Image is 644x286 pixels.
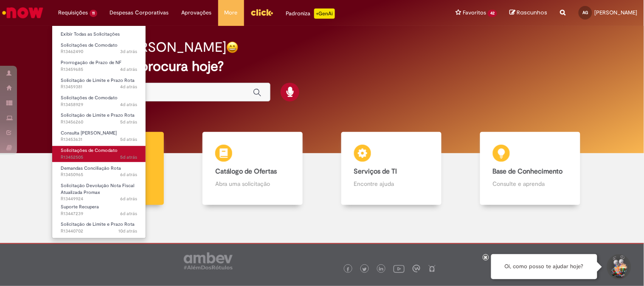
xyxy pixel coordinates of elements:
[413,265,420,272] img: logo_footer_workplace.png
[45,132,183,205] a: Tirar dúvidas Tirar dúvidas com Lupi Assist e Gen Ai
[120,119,137,125] time: 28/08/2025 09:38:42
[354,167,397,176] b: Serviços de TI
[461,132,599,205] a: Base de Conhecimento Consulte e aprenda
[517,8,548,17] span: Rascunhos
[118,228,137,234] time: 22/08/2025 16:09:54
[510,9,548,17] a: Rascunhos
[322,132,461,205] a: Serviços de TI Encontre ajuda
[61,84,137,90] span: R13459381
[52,164,146,179] a: Aberto R13450965 : Demandas Conciliação Rota
[61,154,137,161] span: R13452505
[379,267,383,272] img: logo_footer_linkedin.png
[120,171,137,178] time: 27/08/2025 09:18:26
[120,136,137,143] time: 27/08/2025 16:38:00
[58,8,88,17] span: Requisições
[61,48,137,55] span: R13462490
[363,267,367,272] img: logo_footer_twitter.png
[61,42,118,48] span: Solicitações de Comodato
[120,171,137,178] span: 6d atrás
[61,196,137,202] span: R13449924
[493,167,563,176] b: Base de Conhecimento
[52,202,146,218] a: Aberto R13447239 : Suporte Recupera
[184,252,233,269] img: logo_footer_ambev_rotulo_gray.png
[52,58,146,74] a: Aberto R13459685 : Prorrogação de Prazo de NF
[52,41,146,56] a: Aberto R13462490 : Solicitações de Comodato
[120,66,137,73] span: 4d atrás
[52,25,146,238] ul: Requisições
[61,101,137,108] span: R13458929
[120,196,137,202] time: 26/08/2025 17:21:52
[118,228,137,234] span: 10d atrás
[120,48,137,55] time: 29/08/2025 13:49:08
[52,93,146,109] a: Aberto R13458929 : Solicitações de Comodato
[61,171,137,178] span: R13450965
[120,84,137,90] time: 28/08/2025 17:01:25
[120,66,137,73] time: 28/08/2025 17:46:43
[120,154,137,160] time: 27/08/2025 13:43:16
[394,263,405,274] img: logo_footer_youtube.png
[61,147,118,154] span: Solicitações de Comodato
[120,101,137,108] span: 4d atrás
[61,119,137,126] span: R13456260
[120,210,137,217] span: 6d atrás
[52,181,146,199] a: Aberto R13449924 : Solicitação Devolução Nota Fiscal Atualizada Promax
[1,4,45,21] img: ServiceNow
[61,221,135,227] span: Solicitação de Limite e Prazo Rota
[215,179,290,188] p: Abra uma solicitação
[120,154,137,160] span: 5d atrás
[491,254,597,279] div: Oi, como posso te ajudar hoje?
[61,95,118,101] span: Solicitações de Comodato
[120,101,137,108] time: 28/08/2025 16:00:14
[250,6,273,19] img: click_logo_yellow_360x200.png
[183,132,322,205] a: Catálogo de Ofertas Abra uma solicitação
[61,136,137,143] span: R13453631
[286,8,335,19] div: Padroniza
[120,136,137,143] span: 5d atrás
[428,265,436,272] img: logo_footer_naosei.png
[52,30,146,39] a: Exibir Todas as Solicitações
[493,179,568,188] p: Consulte e aprenda
[52,220,146,236] a: Aberto R13440702 : Solicitação de Limite e Prazo Rota
[110,8,169,17] span: Despesas Corporativas
[61,182,134,196] span: Solicitação Devolução Nota Fiscal Atualizada Promax
[215,167,277,176] b: Catálogo de Ofertas
[61,112,135,118] span: Solicitação de Limite e Prazo Rota
[463,8,486,17] span: Favoritos
[120,119,137,125] span: 5d atrás
[583,10,588,15] span: AG
[314,8,335,19] p: +GenAi
[52,129,146,144] a: Aberto R13453631 : Consulta Serasa
[90,10,97,17] span: 11
[61,165,121,171] span: Demandas Conciliação Rota
[120,48,137,55] span: 3d atrás
[225,8,238,17] span: More
[52,111,146,126] a: Aberto R13456260 : Solicitação de Limite e Prazo Rota
[61,210,137,217] span: R13447239
[346,267,350,272] img: logo_footer_facebook.png
[61,77,135,84] span: Solicitação de Limite e Prazo Rota
[488,10,497,17] span: 42
[64,59,580,74] h2: O que você procura hoje?
[61,130,117,136] span: Consulta [PERSON_NAME]
[120,210,137,217] time: 26/08/2025 10:05:59
[61,204,99,210] span: Suporte Recupera
[595,9,638,16] span: [PERSON_NAME]
[52,76,146,92] a: Aberto R13459381 : Solicitação de Limite e Prazo Rota
[61,66,137,73] span: R13459685
[61,228,137,235] span: R13440702
[182,8,212,17] span: Aprovações
[226,41,239,53] img: happy-face.png
[606,254,631,280] button: Iniciar Conversa de Suporte
[61,59,121,66] span: Prorrogação de Prazo de NF
[354,179,429,188] p: Encontre ajuda
[120,196,137,202] span: 6d atrás
[52,146,146,162] a: Aberto R13452505 : Solicitações de Comodato
[120,84,137,90] span: 4d atrás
